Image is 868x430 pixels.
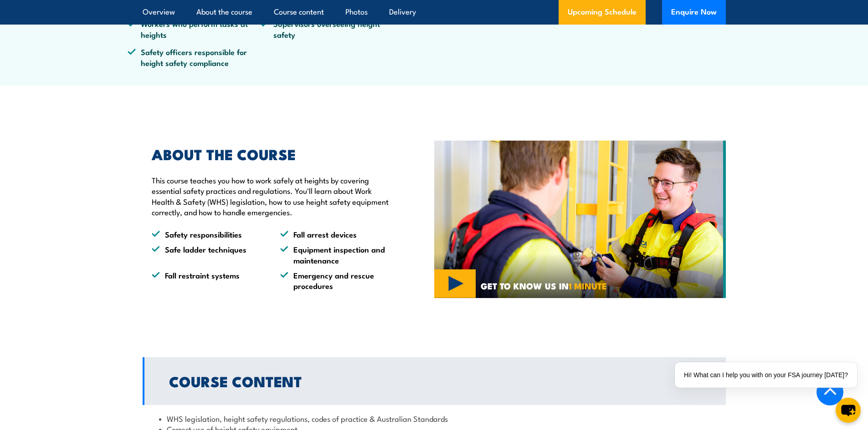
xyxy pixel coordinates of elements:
li: Fall restraint systems [152,270,264,291]
h2: ABOUT THE COURSE [152,147,392,160]
button: chat-button [836,398,861,423]
img: Work Safely at Heights TRAINING (2) [434,141,726,298]
li: Workers who perform tasks at heights [128,18,261,40]
li: Emergency and rescue procedures [280,270,392,291]
li: Fall arrest devices [280,229,392,239]
a: Course Content [143,357,726,405]
li: WHS legislation, height safety regulations, codes of practice & Australian Standards [159,413,709,424]
span: GET TO KNOW US IN [481,282,607,290]
li: Safe ladder techniques [152,244,264,265]
h2: Course Content [169,374,685,387]
p: This course teaches you how to work safely at heights by covering essential safety practices and ... [152,175,392,218]
li: Safety officers responsible for height safety compliance [128,46,261,68]
strong: 1 MINUTE [569,279,607,292]
li: Safety responsibilities [152,229,264,239]
li: Equipment inspection and maintenance [280,244,392,265]
li: Supervisors overseeing height safety [260,18,393,40]
div: Hi! What can I help you with on your FSA journey [DATE]? [675,362,857,388]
